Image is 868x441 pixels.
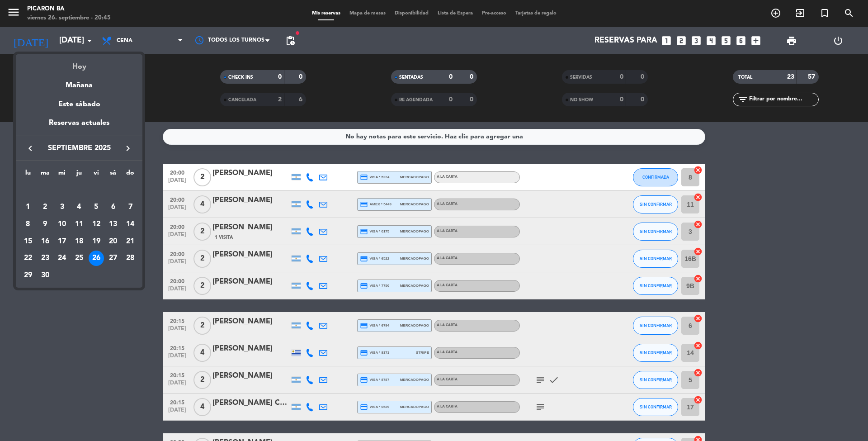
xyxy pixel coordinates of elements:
div: 7 [123,199,138,215]
td: 20 de septiembre de 2025 [105,233,122,250]
div: 5 [89,199,104,215]
td: 12 de septiembre de 2025 [88,216,105,233]
td: 13 de septiembre de 2025 [105,216,122,233]
div: 6 [105,199,121,215]
td: 17 de septiembre de 2025 [53,233,71,250]
th: miércoles [53,168,71,182]
div: 15 [20,234,36,249]
td: 21 de septiembre de 2025 [122,233,139,250]
td: 23 de septiembre de 2025 [37,250,54,267]
div: 8 [20,217,36,232]
div: 17 [54,234,70,249]
div: 18 [71,234,87,249]
th: martes [37,168,54,182]
th: sábado [105,168,122,182]
td: 14 de septiembre de 2025 [122,216,139,233]
td: 11 de septiembre de 2025 [71,216,88,233]
div: 3 [54,199,70,215]
div: 25 [71,251,87,266]
td: 30 de septiembre de 2025 [37,267,54,284]
td: 25 de septiembre de 2025 [71,250,88,267]
div: 16 [38,234,53,249]
div: 27 [105,251,121,266]
td: 8 de septiembre de 2025 [19,216,37,233]
td: 29 de septiembre de 2025 [19,267,37,284]
div: 9 [38,217,53,232]
th: lunes [19,168,37,182]
td: 2 de septiembre de 2025 [37,199,54,216]
div: Mañana [16,73,142,91]
div: 14 [123,217,138,232]
div: 19 [89,234,104,249]
td: 6 de septiembre de 2025 [105,199,122,216]
div: 29 [20,268,36,283]
button: keyboard_arrow_right [120,142,136,154]
td: 5 de septiembre de 2025 [88,199,105,216]
td: 26 de septiembre de 2025 [88,250,105,267]
div: 26 [89,251,104,266]
div: 12 [89,217,104,232]
button: keyboard_arrow_left [22,142,38,154]
div: 4 [71,199,87,215]
td: 24 de septiembre de 2025 [53,250,71,267]
td: 27 de septiembre de 2025 [105,250,122,267]
div: 20 [105,234,121,249]
div: 28 [123,251,138,266]
div: 24 [54,251,70,266]
td: 16 de septiembre de 2025 [37,233,54,250]
td: 15 de septiembre de 2025 [19,233,37,250]
th: viernes [88,168,105,182]
td: 9 de septiembre de 2025 [37,216,54,233]
td: 10 de septiembre de 2025 [53,216,71,233]
td: 18 de septiembre de 2025 [71,233,88,250]
div: 21 [123,234,138,249]
div: 13 [105,217,121,232]
td: 7 de septiembre de 2025 [122,199,139,216]
div: 2 [38,199,53,215]
td: 1 de septiembre de 2025 [19,199,37,216]
div: 22 [20,251,36,266]
div: 30 [38,268,53,283]
div: 10 [54,217,70,232]
th: jueves [71,168,88,182]
td: 28 de septiembre de 2025 [122,250,139,267]
div: Este sábado [16,92,142,117]
div: Hoy [16,54,142,73]
td: 19 de septiembre de 2025 [88,233,105,250]
div: 23 [38,251,53,266]
i: keyboard_arrow_left [25,143,36,154]
div: 1 [20,199,36,215]
th: domingo [122,168,139,182]
td: SEP. [19,182,139,199]
div: 11 [71,217,87,232]
span: septiembre 2025 [38,142,120,154]
div: Reservas actuales [16,117,142,136]
td: 3 de septiembre de 2025 [53,199,71,216]
i: keyboard_arrow_right [123,143,133,154]
td: 4 de septiembre de 2025 [71,199,88,216]
td: 22 de septiembre de 2025 [19,250,37,267]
